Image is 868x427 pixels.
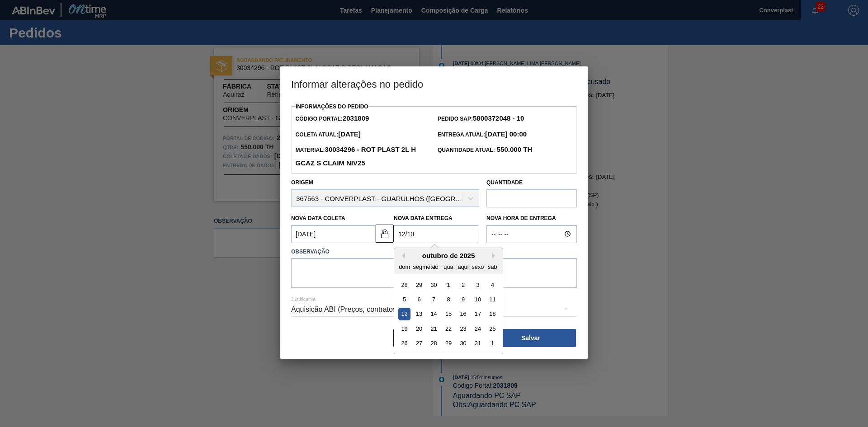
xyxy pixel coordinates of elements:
font: Nova Data Coleta [291,215,345,221]
div: Choose segunda-feira, 20 de outubro de 2025 [413,323,425,335]
div: Choose terça-feira, 30 de setembro de 2025 [428,278,440,291]
font: Origem [291,179,313,186]
div: Choose domingo, 12 de outubro de 2025 [398,308,410,320]
div: Choose quinta-feira, 23 de outubro de 2025 [457,323,469,335]
div: Choose quarta-feira, 22 de outubro de 2025 [442,323,454,335]
font: Salvar [521,334,540,342]
font: Informar alterações no pedido [291,79,423,90]
div: Choose sexta-feira, 17 de outubro de 2025 [472,308,484,320]
div: Choose quinta-feira, 2 de outubro de 2025 [457,278,469,291]
font: Material: [295,147,325,153]
div: Choose quarta-feira, 8 de outubro de 2025 [442,293,454,305]
div: Choose segunda-feira, 13 de outubro de 2025 [413,308,425,320]
button: Mês anterior [399,253,405,259]
img: trancado [379,228,390,239]
div: Choose sexta-feira, 3 de outubro de 2025 [472,278,484,291]
font: qua [443,263,453,270]
div: month 2025-10 [397,277,500,350]
button: Fechar [393,329,484,347]
button: Salvar [486,329,576,347]
font: Quantidade Atual: [438,147,495,153]
div: Choose terça-feira, 28 de outubro de 2025 [428,337,440,349]
font: 2031809 [343,114,369,122]
div: Choose quarta-feira, 1 de outubro de 2025 [442,278,454,291]
font: [DATE] 00:00 [485,130,527,138]
font: aqui [458,263,468,270]
div: Choose sexta-feira, 31 de outubro de 2025 [472,337,484,349]
font: Pedido SAP: [438,116,473,122]
font: sab [488,263,497,270]
button: trancado [376,225,394,243]
div: Choose sexta-feira, 24 de outubro de 2025 [472,323,484,335]
font: Nova Data Entrega [394,215,453,221]
div: Choose terça-feira, 14 de outubro de 2025 [428,308,440,320]
div: Choose segunda-feira, 6 de outubro de 2025 [413,293,425,305]
div: Choose domingo, 19 de outubro de 2025 [398,323,410,335]
font: Aquisição ABI (Preços, contratos, etc.) [291,305,415,313]
div: Choose domingo, 5 de outubro de 2025 [398,293,410,305]
div: Choose terça-feira, 7 de outubro de 2025 [428,293,440,305]
font: dom [399,263,410,270]
div: Choose quarta-feira, 29 de outubro de 2025 [442,337,454,349]
div: Choose sábado, 25 de outubro de 2025 [486,323,499,335]
font: 550.000 TH [497,145,532,153]
button: Próximo mês [492,253,498,259]
div: Choose sábado, 18 de outubro de 2025 [486,308,499,320]
font: Informações do Pedido [296,103,368,110]
div: Choose quarta-feira, 15 de outubro de 2025 [442,308,454,320]
div: Choose domingo, 26 de outubro de 2025 [398,337,410,349]
font: Coleta Atual: [295,131,338,138]
div: Choose sábado, 4 de outubro de 2025 [486,278,499,291]
div: Choose sábado, 11 de outubro de 2025 [486,293,499,305]
font: 5800372048 - 10 [473,114,524,122]
font: ter [430,263,437,270]
font: Código Portal: [295,116,342,122]
font: 30034296 - ROT PLAST 2L H GCAZ S CLAIM NIV25 [295,145,416,167]
font: Quantidade [486,179,523,186]
font: segmento [413,263,439,270]
div: Choose quinta-feira, 30 de outubro de 2025 [457,337,469,349]
input: dd/mm/aaaa [291,225,376,243]
div: Choose sexta-feira, 10 de outubro de 2025 [472,293,484,305]
div: Choose segunda-feira, 27 de outubro de 2025 [413,337,425,349]
font: [DATE] [338,130,361,138]
font: outubro de 2025 [422,252,475,259]
font: Entrega Atual: [438,131,485,138]
font: Observação [291,249,330,255]
div: Choose quinta-feira, 16 de outubro de 2025 [457,308,469,320]
div: Choose segunda-feira, 29 de setembro de 2025 [413,278,425,291]
div: Choose sábado, 1 de novembro de 2025 [486,337,499,349]
div: Choose quinta-feira, 9 de outubro de 2025 [457,293,469,305]
input: dd/mm/aaaa [394,225,478,243]
div: Choose terça-feira, 21 de outubro de 2025 [428,323,440,335]
font: sexo [472,263,484,270]
div: Choose domingo, 28 de setembro de 2025 [398,278,410,291]
font: Nova Hora de Entrega [486,215,556,221]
